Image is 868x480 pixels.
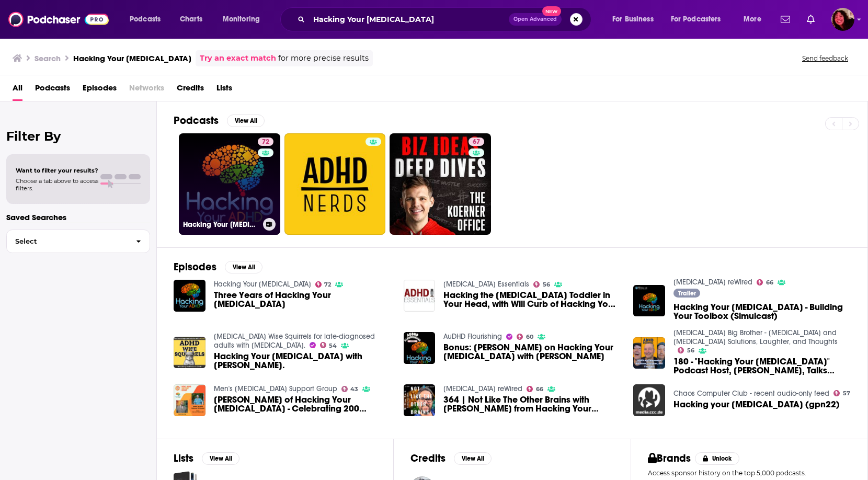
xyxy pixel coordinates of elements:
span: Hacking Your [MEDICAL_DATA] with [PERSON_NAME]. [214,352,391,370]
button: open menu [215,11,273,28]
span: Select [7,238,128,245]
a: PodcastsView All [174,114,265,127]
a: Bonus: Mattia on Hacking Your ADHD with William Curb [443,343,621,361]
a: Three Years of Hacking Your ADHD [214,291,391,308]
img: William Curb of Hacking Your ADHD - Celebrating 200 Episodes! [174,384,205,416]
a: ADHD Wise Squirrels for late-diagnosed adults with ADHD. [214,332,375,350]
a: Hacking Your ADHD - Building Your Toolbox (Simulcast) [673,303,851,321]
a: Hacking your ADHD (gpn22) [673,400,840,409]
img: User Profile [831,8,854,31]
span: Charts [180,12,202,27]
button: Unlock [695,452,739,465]
button: Open AdvancedNew [509,13,562,26]
input: Search podcasts, credits, & more... [309,11,509,28]
a: 57 [833,390,850,396]
span: 66 [766,280,773,285]
a: 72 [315,281,332,288]
img: Hacking Your ADHD - Building Your Toolbox (Simulcast) [633,285,665,317]
button: open menu [664,11,736,28]
span: 43 [350,387,358,392]
button: View All [202,452,239,465]
button: Show profile menu [831,8,854,31]
img: 180 - "Hacking Your ADHD" Podcast Host, William Curb, Talks Routines and More [633,337,665,369]
button: open menu [122,11,174,28]
a: Hacking Your ADHD [214,280,311,289]
button: Send feedback [799,54,851,63]
button: View All [227,115,265,127]
span: Bonus: [PERSON_NAME] on Hacking Your [MEDICAL_DATA] with [PERSON_NAME] [443,343,621,361]
a: ADHD Essentials [443,280,529,289]
a: William Curb of Hacking Your ADHD - Celebrating 200 Episodes! [214,395,391,413]
img: 364 | Not Like The Other Brains with William Curb from Hacking Your ADHD [404,384,436,416]
p: Access sponsor history on the top 5,000 podcasts. [648,469,851,477]
span: 180 - "Hacking Your [MEDICAL_DATA]" Podcast Host, [PERSON_NAME], Talks Routines and More [673,357,851,375]
span: for more precise results [278,52,369,64]
img: Three Years of Hacking Your ADHD [174,280,205,312]
a: Episodes [83,79,117,101]
span: Hacking Your [MEDICAL_DATA] - Building Your Toolbox (Simulcast) [673,303,851,321]
a: Charts [173,11,209,28]
h3: Search [35,53,61,63]
span: [PERSON_NAME] of Hacking Your [MEDICAL_DATA] - Celebrating 200 Episodes! [214,395,391,413]
a: Lists [216,79,232,101]
a: Hacking Your ADHD with William Curb. [214,352,391,370]
span: 72 [262,137,269,147]
span: 56 [543,282,550,287]
span: Networks [129,79,164,101]
a: EpisodesView All [174,260,262,273]
span: Open Advanced [513,17,557,22]
span: Trailer [678,290,696,296]
span: Hacking your [MEDICAL_DATA] (gpn22) [673,400,840,409]
div: Search podcasts, credits, & more... [290,7,601,31]
a: Hacking Your ADHD with William Curb. [174,337,205,369]
a: 67 [390,133,491,235]
h2: Filter By [6,129,150,144]
span: Monitoring [223,12,260,27]
a: Podcasts [35,79,70,101]
h2: Brands [648,452,691,465]
a: 364 | Not Like The Other Brains with William Curb from Hacking Your ADHD [443,395,621,413]
a: 56 [678,347,694,353]
span: Hacking the [MEDICAL_DATA] Toddler in Your Head, with Will Curb of Hacking Your [MEDICAL_DATA] [443,291,621,308]
a: ADHD reWired [673,278,752,287]
img: Bonus: Mattia on Hacking Your ADHD with William Curb [404,332,436,364]
h3: Hacking Your [MEDICAL_DATA] [183,220,259,229]
a: 56 [533,281,550,288]
span: For Podcasters [671,12,721,27]
a: 72 [258,138,273,146]
span: Logged in as Kathryn-Musilek [831,8,854,31]
a: Show notifications dropdown [776,10,794,28]
p: Saved Searches [6,212,150,222]
a: 43 [341,386,359,392]
span: New [542,6,561,16]
a: Hacking the ADHD Toddler in Your Head, with Will Curb of Hacking Your ADHD [443,291,621,308]
img: Hacking your ADHD (gpn22) [633,384,665,416]
span: Choose a tab above to access filters. [16,177,98,192]
h2: Credits [410,452,446,465]
h2: Episodes [174,260,216,273]
h3: Hacking Your [MEDICAL_DATA] [73,53,191,63]
span: 57 [843,391,850,396]
a: Credits [177,79,204,101]
a: 67 [469,138,484,146]
img: Podchaser - Follow, Share and Rate Podcasts [8,9,109,29]
span: 60 [526,335,533,339]
a: AuDHD Flourishing [443,332,502,341]
a: 66 [757,279,773,285]
button: Select [6,230,150,253]
a: Show notifications dropdown [803,10,819,28]
button: open menu [736,11,774,28]
h2: Lists [174,452,193,465]
a: ADHD reWired [443,384,522,393]
a: CreditsView All [410,452,492,465]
